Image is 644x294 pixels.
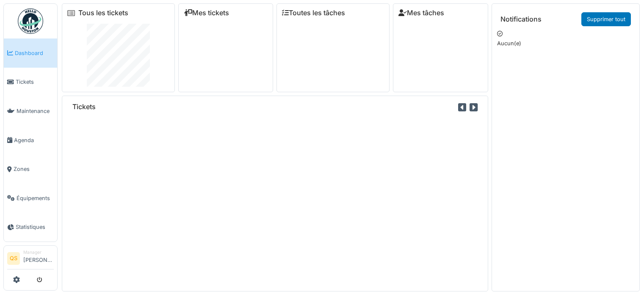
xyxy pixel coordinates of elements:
img: Badge_color-CXgf-gQk.svg [18,8,43,34]
a: Supprimer tout [581,12,631,26]
span: Agenda [14,136,54,144]
a: Statistiques [4,213,57,242]
h6: Notifications [500,15,542,23]
h6: Tickets [72,103,96,111]
li: [PERSON_NAME] [23,249,54,267]
a: Mes tâches [398,9,444,17]
a: Toutes les tâches [282,9,345,17]
a: Tickets [4,68,57,97]
span: Maintenance [17,107,54,115]
a: Équipements [4,184,57,213]
a: Agenda [4,126,57,155]
a: Tous les tickets [78,9,128,17]
li: QS [7,252,20,265]
span: Tickets [16,78,54,86]
div: Manager [23,249,54,256]
a: Dashboard [4,38,57,68]
a: Zones [4,154,57,184]
span: Dashboard [15,49,54,57]
a: QS Manager[PERSON_NAME] [7,249,54,269]
a: Mes tickets [184,9,229,17]
p: Aucun(e) [497,39,634,47]
span: Statistiques [16,223,54,231]
span: Équipements [17,194,54,202]
span: Zones [14,165,54,173]
a: Maintenance [4,96,57,126]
